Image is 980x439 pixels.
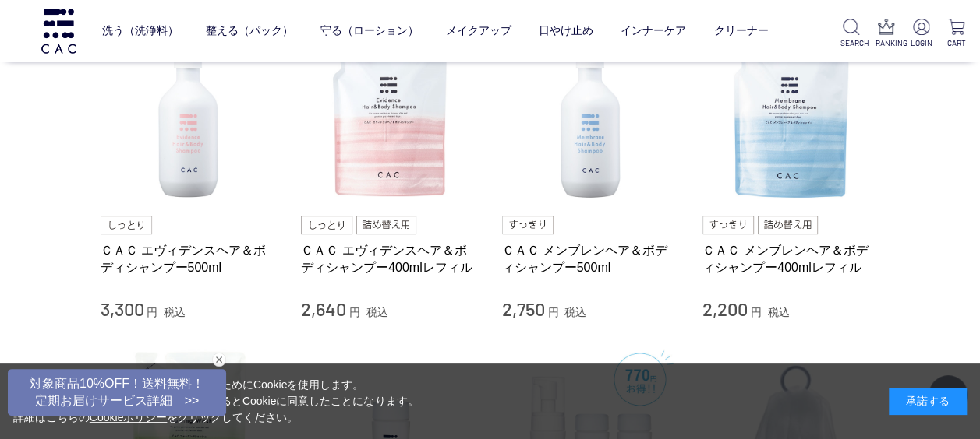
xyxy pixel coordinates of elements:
[366,306,388,318] span: 税込
[539,12,593,51] a: 日やけ止め
[101,216,152,234] img: しっとり
[702,297,748,320] span: 2,200
[301,216,352,234] img: しっとり
[875,19,897,49] a: RANKING
[147,306,157,318] span: 円
[101,242,278,276] a: ＣＡＣ エヴィデンスヘア＆ボディシャンプー500ml
[502,242,680,276] a: ＣＡＣ メンブレンヘア＆ボディシャンプー500ml
[889,388,967,415] div: 承諾する
[502,26,680,204] img: ＣＡＣ メンブレンヘア＆ボディシャンプー500ml
[875,37,897,49] p: RANKING
[101,26,278,204] img: ＣＡＣ エヴィデンスヘア＆ボディシャンプー500ml
[301,297,346,320] span: 2,640
[702,26,880,204] img: ＣＡＣ メンブレンヘア＆ボディシャンプー400mlレフィル
[502,297,545,320] span: 2,750
[446,12,511,51] a: メイクアップ
[301,26,479,204] img: ＣＡＣ エヴィデンスヘア＆ボディシャンプー400mlレフィル
[101,297,144,320] span: 3,300
[547,306,558,318] span: 円
[768,306,790,318] span: 税込
[564,306,586,318] span: 税込
[301,242,479,276] a: ＣＡＣ エヴィデンスヘア＆ボディシャンプー400mlレフィル
[945,37,968,49] p: CART
[840,19,863,49] a: SEARCH
[910,37,932,49] p: LOGIN
[713,12,768,51] a: クリーナー
[702,216,754,234] img: すっきり
[945,19,968,49] a: CART
[840,37,863,49] p: SEARCH
[702,242,880,276] a: ＣＡＣ メンブレンヘア＆ボディシャンプー400mlレフィル
[758,216,818,234] img: 詰め替え用
[751,306,762,318] span: 円
[621,12,686,51] a: インナーケア
[356,216,416,234] img: 詰め替え用
[502,216,554,234] img: すっきり
[164,306,186,318] span: 税込
[320,12,419,51] a: 守る（ローション）
[102,12,179,51] a: 洗う（洗浄料）
[39,9,78,53] img: logo
[206,12,293,51] a: 整える（パック）
[910,19,932,49] a: LOGIN
[349,306,360,318] span: 円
